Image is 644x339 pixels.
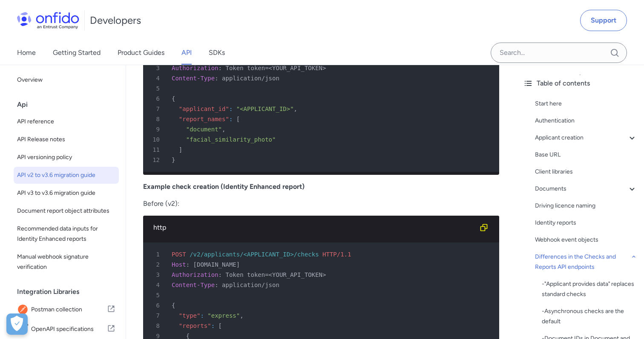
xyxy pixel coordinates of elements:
span: 7 [147,104,166,114]
a: API [181,41,192,65]
span: Authorization [172,271,218,278]
span: { [172,302,175,309]
div: - Asynchronous checks are the default [542,306,637,327]
a: Differences in the Checks and Reports API endpoints [535,252,637,272]
span: application/json [222,282,279,288]
span: Token token=<YOUR_API_TOKEN> [225,65,326,71]
span: 2 [147,259,166,270]
a: Webhook event objects [535,235,637,245]
img: IconPostman collection [17,304,31,316]
span: "facial_similarity_photo" [186,136,276,143]
a: Support [580,10,627,31]
span: API reference [17,117,115,127]
div: http [153,222,475,233]
div: Table of contents [523,78,637,88]
span: Token token=<YOUR_API_TOKEN> [225,271,326,278]
span: POST [172,251,186,258]
a: Base URL [535,150,637,160]
a: Identity reports [535,218,637,228]
a: Start here [535,99,637,109]
span: : [215,75,218,82]
span: : [211,322,215,329]
span: API v3 to v3.6 migration guide [17,188,115,198]
a: API v2 to v3.6 migration guide [14,167,119,184]
a: IconPostman collectionPostman collection [14,300,119,319]
span: Authorization [172,65,218,71]
span: "document" [186,126,222,133]
div: Integration Libraries [17,283,122,300]
a: IconOpenAPI specificationsOpenAPI specifications [14,320,119,339]
span: 11 [147,145,166,155]
a: Client libraries [535,167,637,177]
a: API v3 to v3.6 migration guide [14,185,119,202]
span: /v2/applicants/<APPLICANT_ID>/checks [190,251,319,258]
a: -Asynchronous checks are the default [542,306,637,327]
span: "express" [207,312,240,319]
div: - "Applicant provides data" replaces standard checks [542,279,637,299]
span: Manual webhook signature verification [17,252,115,272]
span: 1 [147,249,166,259]
span: : [229,116,233,122]
span: , [294,105,297,112]
input: Onfido search input field [491,43,627,63]
span: : [200,312,204,319]
span: [DOMAIN_NAME] [193,261,240,268]
span: Content-Type [172,282,215,288]
span: HTTP/1.1 [322,251,351,258]
span: 5 [147,290,166,300]
span: "applicant_id" [179,105,229,112]
span: 10 [147,134,166,145]
p: Before (v2): [143,199,499,209]
a: Product Guides [118,41,164,65]
h1: Developers [90,14,141,27]
span: , [240,312,243,319]
span: OpenAPI specifications [31,323,107,335]
a: Recommended data inputs for Identity Enhanced reports [14,220,119,248]
span: : [218,271,222,278]
span: Host [172,261,186,268]
span: : [218,65,222,71]
span: : [186,261,190,268]
a: API reference [14,113,119,130]
a: Document report object attributes [14,202,119,219]
span: 7 [147,311,166,321]
a: -"Applicant provides data" replaces standard checks [542,279,637,299]
span: 8 [147,114,166,124]
span: "reports" [179,322,211,329]
span: 4 [147,73,166,83]
span: Content-Type [172,75,215,82]
span: 3 [147,63,166,73]
span: { [172,95,175,102]
span: 9 [147,124,166,134]
a: Documents [535,184,637,194]
a: API Release notes [14,131,119,148]
a: Getting Started [53,41,101,65]
div: Authentication [535,116,637,126]
span: API Release notes [17,134,115,145]
span: "type" [179,312,201,319]
a: Manual webhook signature verification [14,248,119,276]
span: 12 [147,155,166,165]
a: Overview [14,71,119,88]
span: application/json [222,75,279,82]
a: Home [17,41,36,65]
span: Document report object attributes [17,206,115,216]
span: , [222,126,225,133]
span: "report_names" [179,116,229,122]
span: [ [236,116,240,122]
img: Onfido Logo [17,12,79,29]
span: 4 [147,280,166,290]
span: } [172,157,175,163]
span: ] [179,146,182,153]
span: 5 [147,83,166,94]
a: Driving licence naming [535,201,637,211]
strong: Example check creation (Identity Enhanced report) [143,182,305,191]
span: Postman collection [31,304,107,316]
span: 6 [147,94,166,104]
a: SDKs [209,41,225,65]
div: Applicant creation [535,133,637,143]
